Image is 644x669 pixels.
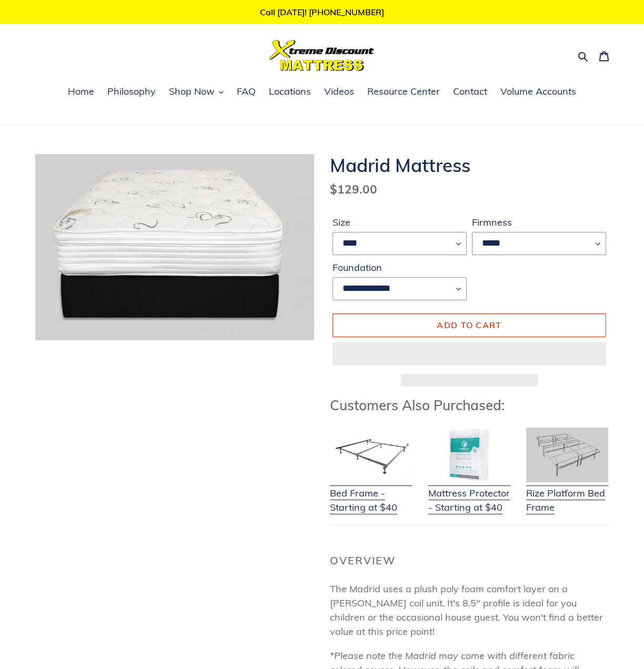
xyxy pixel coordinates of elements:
label: Firmness [472,215,606,229]
a: FAQ [232,84,261,100]
span: Shop Now [169,85,215,98]
label: Foundation [333,260,467,275]
span: $129.00 [330,181,377,197]
span: Videos [324,85,354,98]
span: Locations [269,85,311,98]
span: Add to cart [437,320,501,330]
span: Home [68,85,94,98]
img: Xtreme Discount Mattress [269,40,375,71]
span: Volume Accounts [500,85,576,98]
span: The Madrid uses a plush poly foam comfort layer on a [PERSON_NAME] coil unit. It's 8.5" profile i... [330,583,603,637]
a: Resource Center [362,84,445,100]
a: Contact [448,84,492,100]
img: Bed Frame [330,428,412,482]
a: Locations [264,84,316,100]
a: Videos [319,84,359,100]
a: Rize Platform Bed Frame [526,473,608,514]
button: Add to cart [333,313,606,337]
h1: Madrid Mattress [330,154,609,176]
h2: Overview [330,554,609,567]
button: Shop Now [164,84,229,100]
a: Home [63,84,99,100]
a: Mattress Protector - Starting at $40 [428,473,510,514]
span: Resource Center [367,85,440,98]
span: Philosophy [107,85,156,98]
a: Volume Accounts [495,84,581,100]
a: Bed Frame - Starting at $40 [330,473,412,514]
label: Size [333,215,467,229]
h3: Customers Also Purchased: [330,397,609,413]
img: Madrid-mattress-and-foundation [35,154,314,340]
img: Adjustable Base [526,428,608,482]
span: Contact [453,85,487,98]
span: FAQ [237,85,256,98]
img: Mattress Protector [428,428,510,482]
a: Philosophy [102,84,161,100]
